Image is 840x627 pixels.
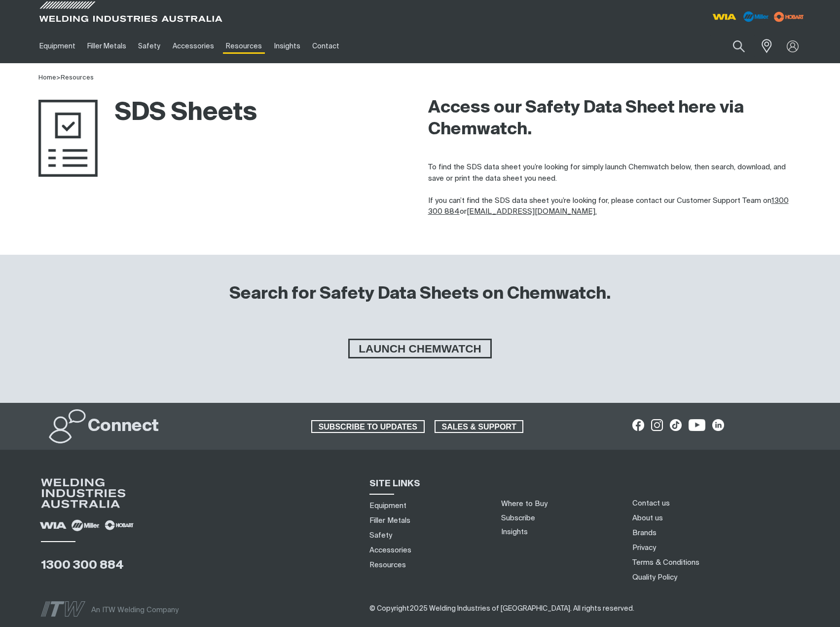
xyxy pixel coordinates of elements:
img: miller [771,9,807,24]
a: Filler Metals [81,29,132,63]
a: About us [632,513,663,523]
h2: Connect [88,416,159,437]
a: Insights [501,528,528,536]
a: Accessories [167,29,220,63]
a: Accessories [369,545,411,555]
nav: Main [34,29,614,63]
a: Where to Buy [501,500,548,508]
a: Privacy [632,543,656,553]
a: Safety [369,530,392,541]
nav: Sitemap [366,498,489,572]
a: Insights [268,29,306,63]
h2: Search for Safety Data Sheets on Chemwatch. [229,283,611,305]
a: Resources [61,75,94,81]
a: Terms & Conditions [632,557,699,568]
a: Resources [220,29,268,63]
a: Contact [306,29,345,63]
input: Product name or item number... [709,35,755,58]
a: Equipment [34,29,81,63]
a: [EMAIL_ADDRESS][DOMAIN_NAME]. [467,208,597,215]
span: SUBSCRIBE TO UPDATES [312,420,424,433]
span: © Copyright 2025 Welding Industries of [GEOGRAPHIC_DATA] . All rights reserved. [369,605,634,612]
a: Home [38,75,56,81]
a: SALES & SUPPORT [435,420,524,433]
a: Resources [369,560,406,570]
p: To find the SDS data sheet you’re looking for simply launch Chemwatch below, then search, downloa... [428,162,802,218]
a: SUBSCRIBE TO UPDATES [311,420,425,433]
a: LAUNCH CHEMWATCH [348,339,491,358]
button: Search products [722,35,756,58]
span: > [56,75,61,81]
a: Safety [132,29,166,63]
nav: Footer [629,496,818,585]
span: An ITW Welding Company [91,606,179,614]
span: SITE LINKS [369,479,420,488]
span: SALES & SUPPORT [436,420,523,433]
a: Subscribe [501,514,535,522]
a: Quality Policy [632,572,677,583]
a: Equipment [369,501,406,511]
a: 1300 300 884 [41,559,124,571]
h2: Access our Safety Data Sheet here via Chemwatch. [428,97,802,141]
h1: SDS Sheets [38,97,257,129]
a: Filler Metals [369,515,410,526]
span: ​​​​​​​​​​​​​​​​​​ ​​​​​​ [369,605,634,612]
a: Contact us [632,498,670,509]
span: LAUNCH CHEMWATCH [350,339,490,358]
a: Brands [632,528,657,538]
